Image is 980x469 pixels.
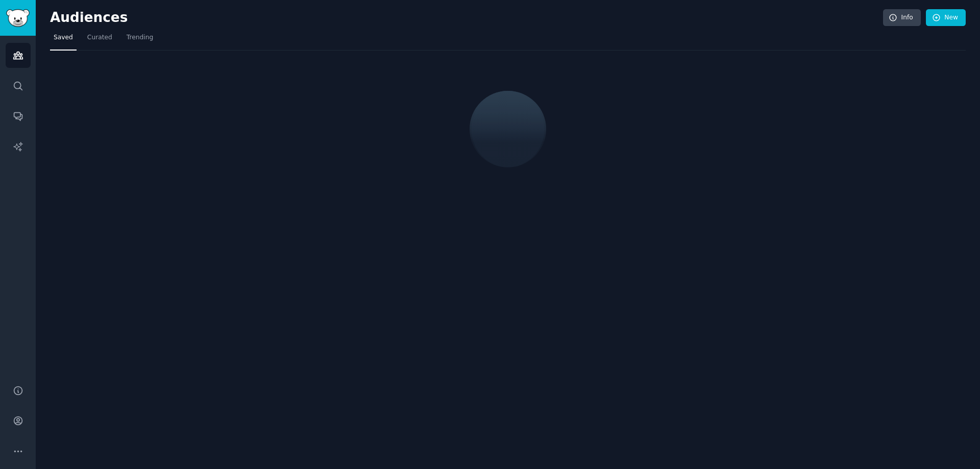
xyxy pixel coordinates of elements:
[54,33,73,42] span: Saved
[127,33,153,42] span: Trending
[50,10,883,26] h2: Audiences
[50,30,77,51] a: Saved
[6,9,30,27] img: GummySearch logo
[87,33,112,42] span: Curated
[926,9,966,27] a: New
[123,30,157,51] a: Trending
[883,9,921,27] a: Info
[84,30,116,51] a: Curated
